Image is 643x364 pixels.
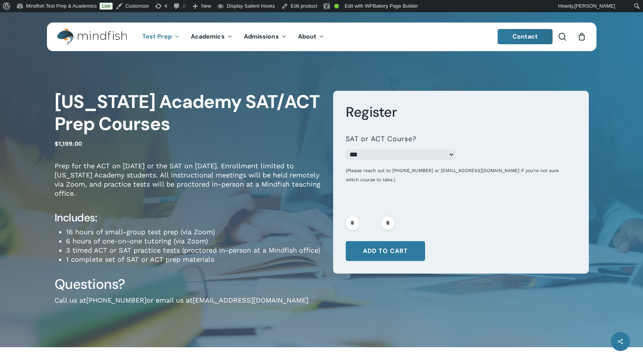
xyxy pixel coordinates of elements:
[238,34,292,40] a: Admissions
[66,237,322,246] li: 6 hours of one-on-one tutoring (via Zoom)
[142,32,172,40] span: Test Prep
[86,296,147,304] a: [PHONE_NUMBER]
[292,34,330,40] a: About
[137,23,330,51] nav: Main Menu
[55,296,322,315] p: Call us at or email us at
[55,91,322,135] h1: [US_STATE] Academy SAT/ACT Prep Courses
[512,32,538,40] span: Contact
[100,3,113,10] a: Live
[55,140,82,147] bdi: 1,199.00
[298,32,317,40] span: About
[346,241,425,261] button: Add to cart
[55,275,322,293] h3: Questions?
[55,161,322,208] p: Prep for the ACT on [DATE] or the SAT on [DATE]. Enrollment limited to [US_STATE] Academy student...
[498,29,553,44] a: Contact
[334,4,339,8] div: Good
[193,296,308,304] a: [EMAIL_ADDRESS][DOMAIN_NAME]
[55,140,58,147] span: $
[346,160,570,184] div: (Please reach out to [PHONE_NUMBER] or [EMAIL_ADDRESS][DOMAIN_NAME] if you're not sure which cour...
[66,255,322,264] li: 1 complete set of SAT or ACT prep materials
[47,23,596,51] header: Main Menu
[574,3,615,9] span: [PERSON_NAME]
[66,246,322,255] li: 3 timed ACT or SAT practice tests (proctored in-person at a Mindfish office)
[185,34,238,40] a: Academics
[137,34,185,40] a: Test Prep
[191,32,225,40] span: Academics
[346,103,576,121] h3: Register
[66,227,322,237] li: 16 hours of small-group test prep (via Zoom)
[361,216,379,230] input: Product quantity
[55,211,322,225] h4: Includes:
[244,32,279,40] span: Admissions
[346,135,416,143] label: SAT or ACT Course?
